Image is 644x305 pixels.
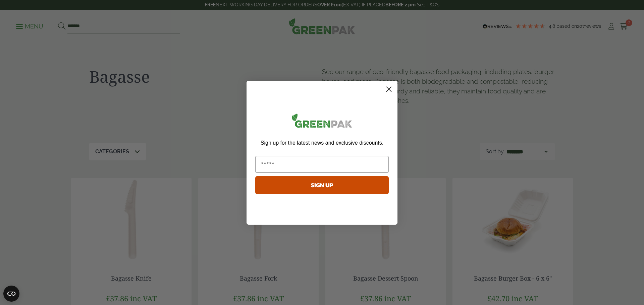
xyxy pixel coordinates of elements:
span: Sign up for the latest news and exclusive discounts. [261,140,383,146]
button: Close dialog [383,83,395,95]
button: Open CMP widget [3,286,19,302]
button: SIGN UP [255,176,389,194]
input: Email [255,156,389,173]
img: greenpak_logo [255,111,389,133]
